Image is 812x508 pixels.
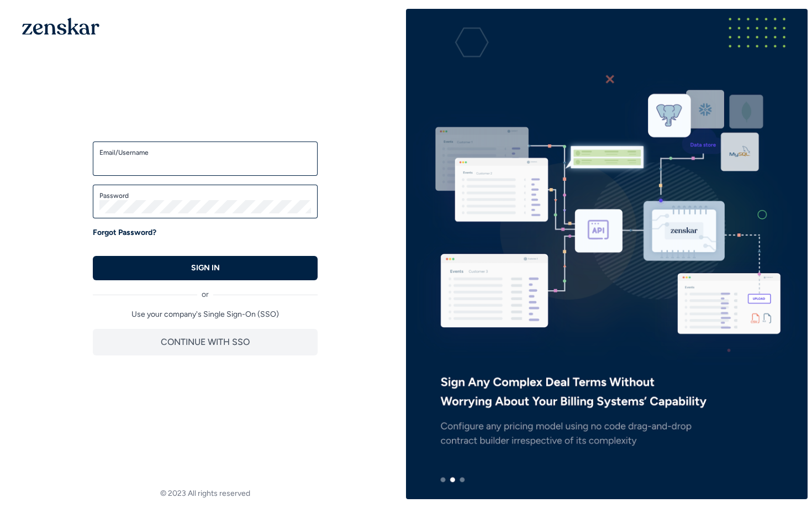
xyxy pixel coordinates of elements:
[93,227,156,238] a: Forgot Password?
[4,488,406,499] footer: © 2023 All rights reserved
[99,148,311,157] label: Email/Username
[191,263,220,274] p: SIGN IN
[93,280,318,300] div: or
[99,191,311,200] label: Password
[93,329,318,355] button: CONTINUE WITH SSO
[93,256,318,280] button: SIGN IN
[93,309,318,320] p: Use your company's Single Sign-On (SSO)
[22,18,99,35] img: 1OGAJ2xQqyY4LXKgY66KYq0eOWRCkrZdAb3gUhuVAqdWPZE9SRJmCz+oDMSn4zDLXe31Ii730ItAGKgCKgCCgCikA4Av8PJUP...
